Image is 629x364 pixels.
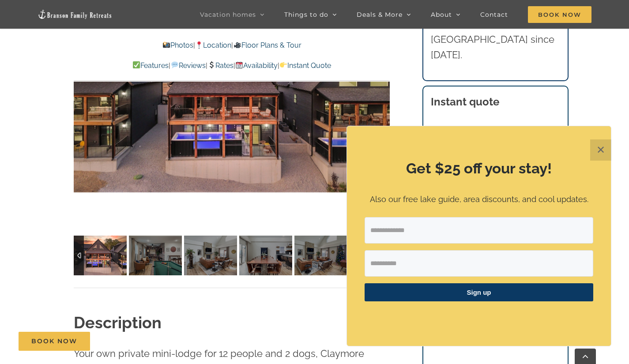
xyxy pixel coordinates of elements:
[280,61,287,68] img: 👉
[184,236,237,275] img: Claymore-Cottage-lake-view-pool-vacation-rental-1117-scaled.jpg-nggid041119-ngg0dyn-120x90-00f0w0...
[365,283,593,301] button: Sign up
[235,61,278,70] a: Availability
[31,338,77,345] span: Book Now
[279,61,331,70] a: Instant Quote
[365,250,593,277] input: First Name
[38,9,113,19] img: Branson Family Retreats Logo
[129,236,182,275] img: Claymore-Cottage-at-Table-Rock-Lake-Branson-Missouri-1414-scaled.jpg-nggid041804-ngg0dyn-120x90-0...
[74,313,162,332] strong: Description
[365,217,593,244] input: Email Address
[162,41,193,49] a: Photos
[284,11,328,18] span: Things to do
[431,95,499,108] strong: Instant quote
[365,312,593,322] p: ​
[431,11,452,18] span: About
[195,41,231,49] a: Location
[200,11,256,18] span: Vacation homes
[294,236,347,275] img: Claymore-Cottage-at-Table-Rock-Lake-Branson-Missouri-1404-scaled.jpg-nggid041800-ngg0dyn-120x90-0...
[357,11,403,18] span: Deals & More
[236,61,243,68] img: 📆
[365,158,593,179] h2: Get $25 off your stay!
[234,41,241,49] img: 🎥
[365,193,593,206] p: Also our free lake guide, area discounts, and cool updates.
[239,236,292,275] img: Claymore-Cottage-lake-view-pool-vacation-rental-1121-scaled.jpg-nggid041123-ngg0dyn-120x90-00f0w0...
[207,61,234,70] a: Rates
[74,60,390,71] p: | | | |
[590,139,611,161] button: Close
[196,41,203,49] img: 📍
[74,40,390,51] p: | |
[208,61,215,68] img: 💲
[133,61,140,68] img: ✅
[19,332,90,351] a: Book Now
[74,236,127,275] img: Claymore-Cottage-Rocky-Shores-summer-2023-1105-Edit-scaled.jpg-nggid041514-ngg0dyn-120x90-00f0w01...
[171,61,178,68] img: 💬
[480,11,508,18] span: Contact
[528,6,591,23] span: Book Now
[163,41,170,49] img: 📸
[233,41,301,49] a: Floor Plans & Tour
[132,61,169,70] a: Features
[170,61,205,70] a: Reviews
